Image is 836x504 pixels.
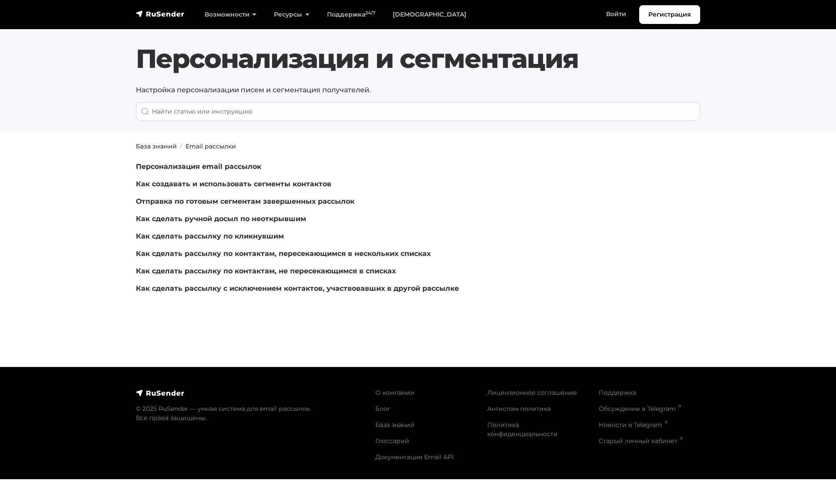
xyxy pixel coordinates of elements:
a: Антиспам политика [487,405,551,413]
a: Глоссарий [375,437,409,445]
a: Новости в Telegram [599,421,667,429]
a: Email рассылки [185,142,236,150]
nav: breadcrumb [131,142,705,151]
h1: Персонализация и сегментация [136,43,700,74]
a: База знаний [375,421,415,429]
a: Отправка по готовым сегментам завершенных рассылок [136,197,354,205]
a: Ресурсы [265,6,318,24]
a: Как сделать рассылку с исключением контактов, участвовавших в другой рассылке [136,284,459,292]
a: Персонализация email рассылок [136,162,261,171]
a: Как сделать рассылку по контактам, не пересекающимся в списках [136,267,396,275]
img: Поиск [141,108,149,115]
a: Войти [597,5,635,23]
p: © 2025 RuSender — умная система для email рассылок. Все права защищены. [136,404,365,423]
a: Как сделать ручной досыл по неоткрывшим [136,215,306,223]
a: Поддержка [599,389,636,396]
a: Обсуждение в Telegram [599,405,681,413]
a: Блог [375,405,391,413]
a: База знаний [136,142,177,150]
a: Как создавать и использовать сегменты контактов [136,180,331,188]
a: Как сделать рассылку по контактам, пересекающимся в нескольких списках [136,249,431,258]
a: [DEMOGRAPHIC_DATA] [384,6,475,24]
a: Как сделать рассылку по кликнувшим [136,232,284,240]
a: Возможности [196,6,265,24]
img: RuSender [136,10,185,18]
a: Лицензионное соглашение [487,389,577,396]
a: Старый личный кабинет [599,437,683,445]
p: Настройка персонализации писем и сегментация получателей. [136,85,700,95]
a: Документация Email API [375,453,454,461]
a: Поддержка24/7 [318,6,384,24]
a: Регистрация [639,5,700,24]
input: When autocomplete results are available use up and down arrows to review and enter to go to the d... [136,102,700,121]
sup: 24/7 [365,10,375,16]
a: О компании [375,389,415,396]
img: RuSender [136,389,185,397]
a: Политика конфиденциальности [487,421,558,438]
